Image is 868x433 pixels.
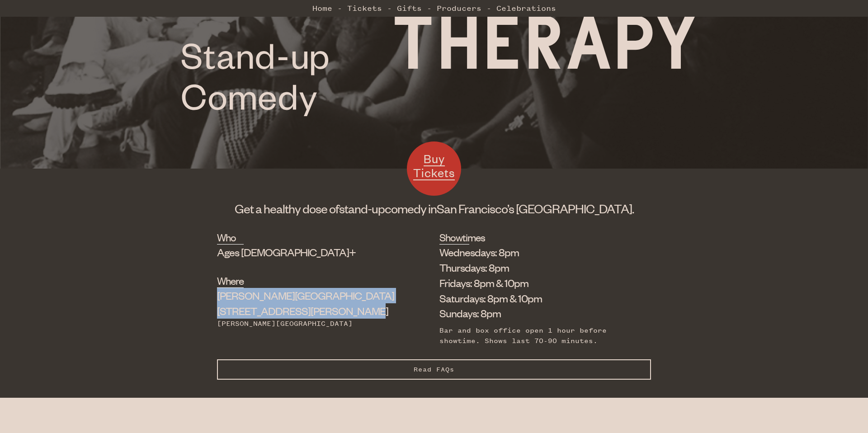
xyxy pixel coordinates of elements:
span: Buy Tickets [413,151,455,180]
div: [STREET_ADDRESS][PERSON_NAME] [217,288,394,319]
div: Ages [DEMOGRAPHIC_DATA]+ [217,245,394,260]
li: Wednesdays: 8pm [439,245,637,260]
li: Saturdays: 8pm & 10pm [439,291,637,306]
span: San Francisco’s [437,201,514,216]
h2: Showtimes [439,230,469,245]
li: Sundays: 8pm [439,306,637,321]
li: Thursdays: 8pm [439,260,637,275]
button: Read FAQs [217,359,651,380]
div: Bar and box office open 1 hour before showtime. Shows last 70-90 minutes. [439,325,637,346]
h2: Who [217,230,244,245]
li: Fridays: 8pm & 10pm [439,275,637,291]
span: [PERSON_NAME][GEOGRAPHIC_DATA] [217,288,394,302]
span: Read FAQs [414,366,454,373]
span: [GEOGRAPHIC_DATA]. [516,201,634,216]
h1: Get a healthy dose of comedy in [217,200,651,216]
h2: Where [217,273,244,288]
a: Buy Tickets [407,141,461,196]
div: [PERSON_NAME][GEOGRAPHIC_DATA] [217,319,394,329]
span: stand-up [339,201,385,216]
